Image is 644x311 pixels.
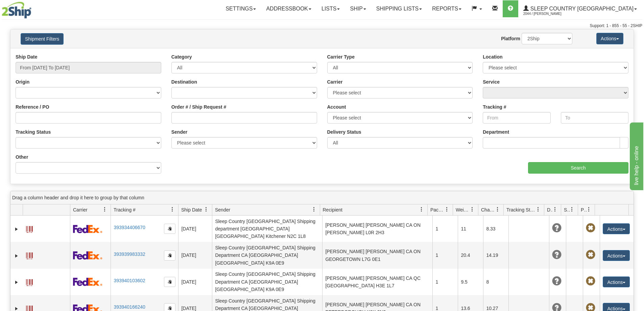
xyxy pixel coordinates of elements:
button: Actions [596,33,623,44]
td: [DATE] [178,216,212,242]
a: 393940166240 [114,304,145,310]
a: Recipient filter column settings [416,204,427,215]
span: Delivery Status [547,206,553,213]
span: Packages [430,206,445,213]
span: Ship Date [181,206,202,213]
a: Label [26,249,33,260]
a: Delivery Status filter column settings [549,204,561,215]
label: Department [483,129,509,135]
label: Ship Date [16,53,38,60]
a: 393940103602 [114,278,145,283]
span: Recipient [323,206,342,213]
label: Tracking Status [16,129,51,135]
td: Sleep Country [GEOGRAPHIC_DATA] Shipping Department CA [GEOGRAPHIC_DATA] [GEOGRAPHIC_DATA] K9A 0E9 [212,269,322,295]
div: grid grouping header [10,191,634,204]
button: Actions [603,276,630,287]
label: Location [483,53,502,60]
div: Support: 1 - 855 - 55 - 2SHIP [2,23,642,29]
div: live help - online [5,4,63,12]
span: Pickup Not Assigned [586,223,595,233]
span: Unknown [552,276,562,286]
td: [DATE] [178,242,212,268]
img: 2 - FedEx Express® [73,251,102,260]
a: Carrier filter column settings [99,204,111,215]
img: 2 - FedEx Express® [73,277,102,286]
a: Ship Date filter column settings [200,204,212,215]
label: Service [483,79,500,85]
a: Shipment Issues filter column settings [566,204,578,215]
a: Addressbook [261,0,316,17]
label: Delivery Status [327,129,361,135]
a: Expand [13,279,20,286]
a: Ship [345,0,371,17]
a: 393934406670 [114,225,145,230]
label: Other [16,154,28,160]
label: Tracking # [483,104,506,110]
button: Copy to clipboard [164,277,175,287]
td: 11 [458,216,483,242]
span: Carrier [73,206,88,213]
a: Sleep Country [GEOGRAPHIC_DATA] 2044 / [PERSON_NAME] [518,0,642,17]
td: 1 [432,242,458,268]
a: Packages filter column settings [441,204,453,215]
span: Sleep Country [GEOGRAPHIC_DATA] [529,6,634,12]
a: Pickup Status filter column settings [583,204,595,215]
a: Charge filter column settings [492,204,503,215]
button: Shipment Filters [21,33,64,45]
span: Sender [215,206,230,213]
span: Shipment Issues [564,206,570,213]
label: Carrier Type [327,53,355,60]
a: Label [26,223,33,234]
a: Label [26,276,33,287]
span: Unknown [552,250,562,260]
label: Origin [16,79,29,85]
img: 2 - FedEx Express® [73,225,102,233]
span: Pickup Not Assigned [586,250,595,260]
td: Sleep Country [GEOGRAPHIC_DATA] Shipping Department CA [GEOGRAPHIC_DATA] [GEOGRAPHIC_DATA] K9A 0E9 [212,242,322,268]
span: Tracking Status [506,206,536,213]
a: Tracking Status filter column settings [532,204,544,215]
button: Actions [603,223,630,234]
td: 20.4 [458,242,483,268]
label: Sender [171,129,187,135]
td: 9.5 [458,269,483,295]
label: Carrier [327,79,343,85]
label: Platform [501,35,520,42]
a: Expand [13,252,20,259]
td: 14.19 [483,242,508,268]
button: Actions [603,250,630,261]
td: [PERSON_NAME] [PERSON_NAME] CA ON GEORGETOWN L7G 0E1 [322,242,432,268]
label: Category [171,53,192,60]
span: 2044 / [PERSON_NAME] [523,10,574,17]
a: Lists [316,0,345,17]
button: Copy to clipboard [164,250,175,261]
span: Pickup Status [581,206,587,213]
label: Reference / PO [16,104,49,110]
a: Shipping lists [371,0,427,17]
span: Unknown [552,223,562,233]
span: Charge [481,206,495,213]
td: 1 [432,269,458,295]
label: Order # / Ship Request # [171,104,226,110]
a: Tracking # filter column settings [167,204,178,215]
td: 8 [483,269,508,295]
input: Search [528,162,628,174]
td: [DATE] [178,269,212,295]
button: Copy to clipboard [164,224,175,234]
label: Account [327,104,346,110]
td: [PERSON_NAME] [PERSON_NAME] CA QC [GEOGRAPHIC_DATA] H3E 1L7 [322,269,432,295]
td: Sleep Country [GEOGRAPHIC_DATA] Shipping department [GEOGRAPHIC_DATA] [GEOGRAPHIC_DATA] Kitchener... [212,216,322,242]
iframe: chat widget [628,121,643,190]
a: Reports [427,0,467,17]
label: Destination [171,79,197,85]
a: Sender filter column settings [308,204,320,215]
span: Weight [456,206,470,213]
span: Pickup Not Assigned [586,276,595,286]
input: To [561,112,628,124]
td: [PERSON_NAME] [PERSON_NAME] CA ON [PERSON_NAME] L0R 2H3 [322,216,432,242]
a: Weight filter column settings [467,204,478,215]
a: Settings [220,0,261,17]
a: Expand [13,226,20,232]
td: 8.33 [483,216,508,242]
img: logo2044.jpg [2,2,31,19]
